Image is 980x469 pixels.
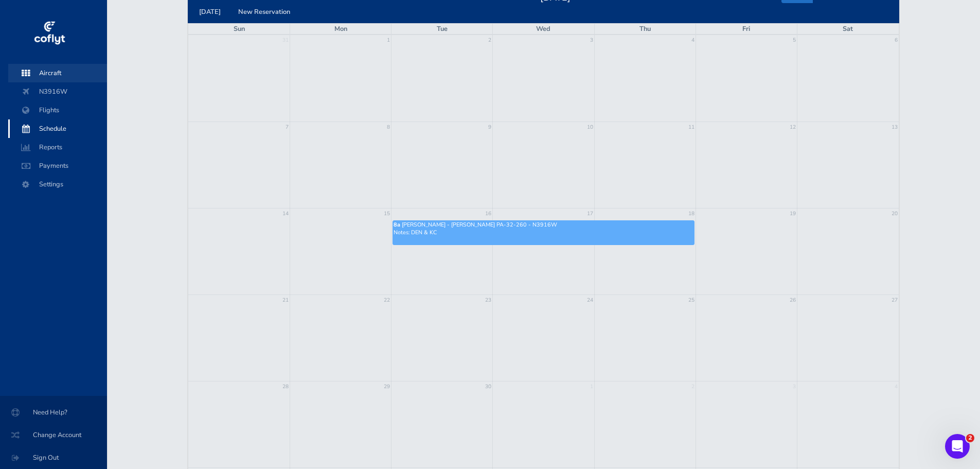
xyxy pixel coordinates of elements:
[232,4,296,20] button: New Reservation
[586,209,594,219] a: 17
[589,35,594,45] a: 3
[386,35,391,45] a: 1
[383,381,391,392] a: 29
[586,122,594,132] a: 10
[789,122,797,132] a: 12
[484,295,492,305] a: 23
[894,381,899,392] a: 4
[894,35,899,45] a: 6
[690,381,696,392] a: 2
[19,119,97,138] span: Schedule
[687,295,696,305] a: 25
[792,35,797,45] a: 5
[402,221,557,229] span: [PERSON_NAME] - [PERSON_NAME] PA-32-260 - N3916W
[19,157,97,175] span: Payments
[890,209,899,219] a: 20
[234,24,245,33] span: Sun
[284,122,290,132] a: 7
[484,381,492,392] a: 30
[484,209,492,219] a: 16
[281,295,290,305] a: 21
[789,209,797,219] a: 19
[687,209,696,219] a: 18
[334,24,347,33] span: Mon
[281,35,290,45] a: 31
[792,381,797,392] a: 3
[193,4,227,20] button: [DATE]
[890,122,899,132] a: 13
[383,209,391,219] a: 15
[487,122,492,132] a: 9
[437,24,448,33] span: Tue
[589,381,594,392] a: 1
[394,229,693,236] p: Notes: DEN & KC
[843,24,853,33] span: Sat
[487,35,492,45] a: 2
[12,426,95,444] span: Change Account
[19,175,97,194] span: Settings
[890,295,899,305] a: 27
[19,101,97,119] span: Flights
[383,295,391,305] a: 22
[32,18,66,49] img: coflyt logo
[19,82,97,101] span: N3916W
[12,448,95,467] span: Sign Out
[19,64,97,82] span: Aircraft
[690,35,696,45] a: 4
[789,295,797,305] a: 26
[281,381,290,392] a: 28
[687,122,696,132] a: 11
[19,138,97,157] span: Reports
[394,221,400,229] span: 8a
[386,122,391,132] a: 8
[536,24,550,33] span: Wed
[12,403,95,422] span: Need Help?
[966,434,974,442] span: 2
[586,295,594,305] a: 24
[281,209,290,219] a: 14
[945,434,970,459] iframe: Intercom live chat
[742,24,750,33] span: Fri
[639,24,651,33] span: Thu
